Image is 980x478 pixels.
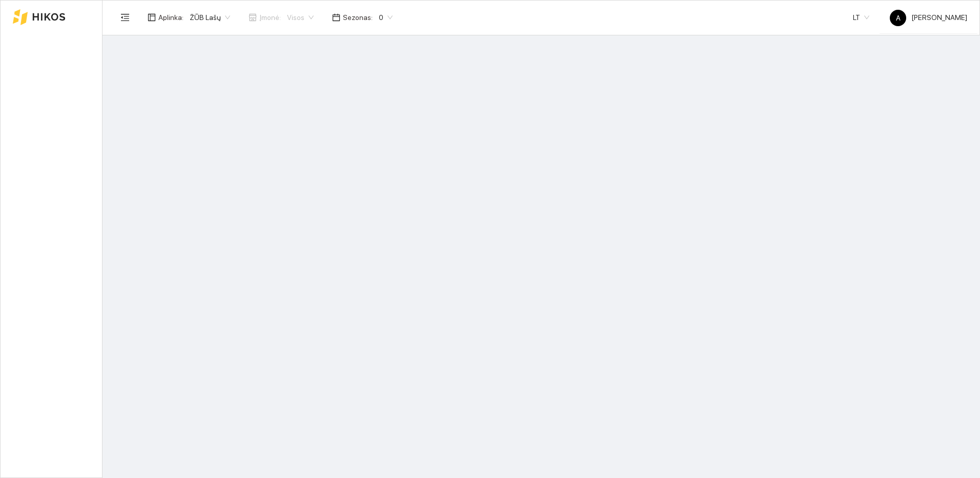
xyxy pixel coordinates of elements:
[853,10,869,25] span: LT
[115,7,135,28] button: menu-fold
[332,13,340,22] span: calendar
[120,13,130,22] span: menu-fold
[158,12,183,23] span: Aplinka :
[287,10,314,25] span: Visos
[259,12,281,23] span: Įmonė :
[890,13,967,22] span: [PERSON_NAME]
[148,13,156,22] span: layout
[190,10,230,25] span: ŽŪB Lašų
[343,12,373,23] span: Sezonas :
[379,10,393,25] span: 0
[896,10,901,26] span: A
[249,13,257,22] span: shop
